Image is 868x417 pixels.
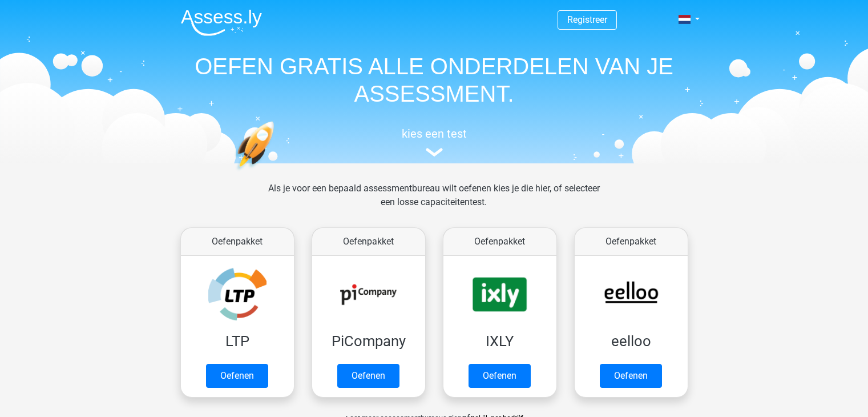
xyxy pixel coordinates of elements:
a: Registreer [567,14,607,25]
a: Oefenen [600,364,662,388]
h5: kies een test [172,127,697,141]
div: Als je voor een bepaald assessmentbureau wilt oefenen kies je die hier, of selecteer een losse ca... [259,182,609,223]
img: Assessly [181,9,262,36]
a: kies een test [172,127,697,157]
a: Oefenen [337,364,399,388]
a: Oefenen [469,364,531,388]
h1: OEFEN GRATIS ALLE ONDERDELEN VAN JE ASSESSMENT. [172,53,697,107]
a: Oefenen [206,364,268,388]
img: assessment [426,148,443,157]
img: oefenen [235,121,318,224]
